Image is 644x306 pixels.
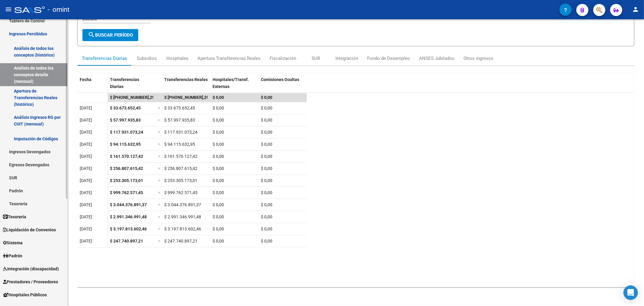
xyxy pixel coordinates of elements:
span: [DATE] [80,118,92,122]
span: $ 0,00 [213,142,224,147]
span: $ 57.997.935,83 [110,118,141,122]
mat-icon: menu [5,6,12,13]
span: = [158,166,161,171]
div: Fondo de Desempleo [367,55,410,62]
span: $ 0,00 [261,202,272,207]
span: $ 3.197.813.602,46 [110,226,147,231]
div: Integración [335,55,358,62]
span: $ 999.762.571,45 [110,190,143,195]
span: Buscar Período [88,32,133,38]
span: $ 117.931.073,24 [164,130,197,135]
span: [DATE] [80,142,92,147]
span: $ 0,00 [213,166,224,171]
span: Hospitales/Transf. Externas [213,77,249,89]
span: [DATE] [80,166,92,171]
span: [DATE] [80,214,92,219]
div: Subsidios [137,55,157,62]
span: $ 117.931.073,24 [110,130,143,135]
span: $ 94.115.632,95 [110,142,141,147]
span: Prestadores / Proveedores [3,278,58,285]
span: $ 0,00 [261,95,272,100]
span: [DATE] [80,130,92,135]
span: $ 0,00 [261,214,272,219]
span: Integración (discapacidad) [3,265,59,272]
div: SUR [312,55,320,62]
span: $ 0,00 [213,190,224,195]
span: - omint [48,3,69,16]
span: = [158,154,161,159]
span: $ 253.305.173,01 [110,178,143,183]
span: = [158,190,161,195]
datatable-header-cell: Hospitales/Transf. Externas [210,73,258,99]
span: $ 11.456.442.164,29 [164,95,209,100]
span: [DATE] [80,190,92,195]
div: ANSES Jubilados [419,55,454,62]
mat-icon: search [88,31,95,38]
span: $ 0,00 [261,130,272,135]
span: $ 94.115.632,95 [164,142,195,147]
span: [DATE] [80,202,92,207]
div: Transferencias Diarias [82,55,127,62]
span: $ 253.305.173,01 [164,178,197,183]
span: $ 256.807.615,42 [110,166,143,171]
span: $ 0,00 [213,178,224,183]
span: $ 0,00 [261,178,272,183]
span: = [158,106,161,110]
span: $ 0,00 [261,239,272,243]
span: $ 57.997.935,83 [164,118,195,122]
div: Hospitales [166,55,188,62]
span: Tesorería [3,213,26,220]
span: $ 0,00 [213,95,224,100]
span: = [158,226,161,231]
button: Buscar Período [82,29,138,41]
span: Hospitales Públicos [3,291,47,298]
span: = [158,202,161,207]
datatable-header-cell: Transferencias Reales [162,73,210,99]
span: $ 0,00 [213,130,224,135]
span: $ 0,00 [261,190,272,195]
span: $ 2.991.346.991,48 [110,214,147,219]
div: Open Intercom Messenger [623,285,638,300]
span: $ 161.570.127,42 [164,154,197,159]
span: $ 2.991.346.991,48 [164,214,201,219]
span: Padrón [3,252,22,259]
span: = [158,214,161,219]
span: $ 0,00 [213,154,224,159]
span: $ 0,00 [213,226,224,231]
span: $ 33.673.652,45 [164,106,195,110]
span: $ 999.762.571,45 [164,190,197,195]
span: = [158,178,161,183]
datatable-header-cell: Fecha [77,73,107,99]
span: [DATE] [80,178,92,183]
datatable-header-cell: Transferencias Diarias [107,73,156,99]
span: $ 0,00 [261,118,272,122]
span: $ 3.197.813.602,46 [164,226,201,231]
span: $ 0,00 [213,239,224,243]
span: [DATE] [80,226,92,231]
span: Liquidación de Convenios [3,226,56,233]
span: $ 0,00 [213,214,224,219]
span: = [158,239,161,243]
span: [DATE] [80,239,92,243]
span: $ 0,00 [261,166,272,171]
div: Otros ingresos [463,55,493,62]
span: [DATE] [80,154,92,159]
span: [DATE] [80,106,92,110]
span: $ 247.740.897,21 [110,239,143,243]
span: Transferencias Diarias [110,77,139,89]
span: = [158,118,161,122]
span: Transferencias Reales [164,77,208,82]
div: Apertura Transferencias Reales [197,55,261,62]
mat-icon: person [632,6,639,13]
span: = [158,130,161,135]
span: $ 0,00 [261,226,272,231]
span: Sistema [3,239,23,246]
span: $ 256.807.615,42 [164,166,197,171]
datatable-header-cell: Comisiones Ocultas [258,73,307,99]
span: = [158,142,161,147]
span: $ 247.740.897,21 [164,239,197,243]
div: Fiscalización [270,55,296,62]
span: $ 0,00 [213,106,224,110]
span: $ 11.456.442.164,29 [110,95,155,100]
span: $ 0,00 [261,142,272,147]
